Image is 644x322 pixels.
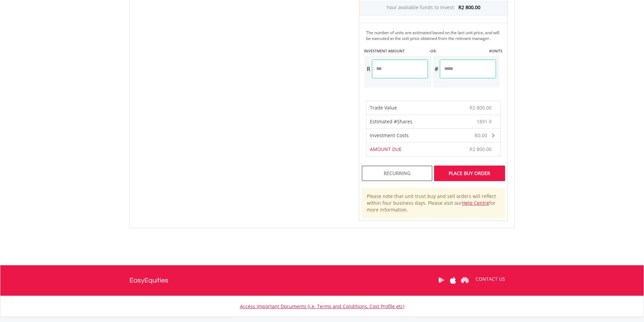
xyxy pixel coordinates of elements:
a: Help Centre [462,200,489,206]
span: R2 800.00 [470,146,492,152]
span: R2 800.00 [458,4,480,10]
div: The number of units are estimated based on the last unit price, and will be executed at the unit ... [366,30,505,41]
a: Apple [447,270,459,291]
label: -OR- [429,48,437,54]
label: INVESTMENT AMOUNT [364,48,405,54]
span: Investment Costs [370,132,409,139]
span: R0.00 [475,132,487,139]
div: # [433,59,440,78]
a: EasyEquities [129,265,168,296]
a: Access Important Documents (i.e. Terms and Conditions, Cost Profile etc) [240,303,404,309]
a: Google Play [435,270,447,291]
div: R [365,59,372,78]
span: Estimated #Shares [370,118,412,125]
span: AMOUNT DUE [370,146,402,152]
span: Trade Value [370,104,397,111]
span: R2 800.00 [470,104,492,111]
div: Please note that unit trust buy and sell orders will reflect within four business days. Please vi... [362,188,505,218]
div: Recurring [362,166,432,181]
div: Place Buy Order [434,166,505,181]
div: Your available funds to invest: [359,1,507,16]
a: Huawei [459,270,471,291]
label: #UNITS [489,48,502,54]
a: CONTACT US [471,270,510,289]
span: 1891.9 [477,118,492,125]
